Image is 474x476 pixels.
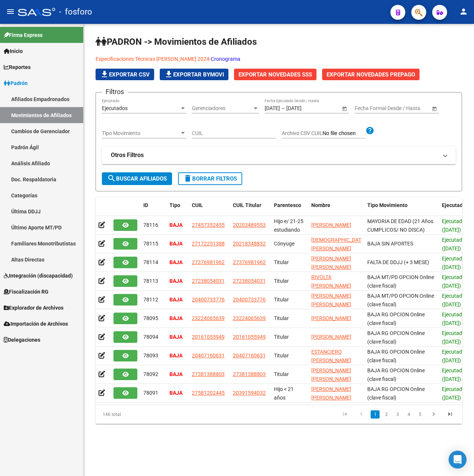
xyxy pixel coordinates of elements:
h3: Filtros [102,87,128,97]
span: Hijo < 21 años [274,386,294,401]
span: Ejecutado ([DATE]) [442,256,465,270]
span: 78093 [143,353,158,358]
span: 23224065639 [233,315,266,321]
span: 78115 [143,241,158,247]
span: 78112 [143,297,158,303]
span: Nombre [311,202,330,208]
li: page 4 [403,408,414,421]
span: 20407160631 [192,353,225,358]
a: Especificaciones Técnicas [PERSON_NAME] 2024 [96,56,209,62]
span: [PERSON_NAME] [PERSON_NAME] [311,367,351,382]
datatable-header-cell: ID [140,197,166,222]
span: Buscar Afiliados [107,175,167,182]
span: CUIL Titular [233,202,261,208]
span: 78091 [143,390,158,396]
span: [PERSON_NAME] [PERSON_NAME] [311,293,351,307]
span: Ejecutado [442,202,466,208]
a: 5 [415,410,424,419]
datatable-header-cell: Tipo [166,197,189,222]
strong: BAJA [169,222,183,228]
span: MAYORIA DE EDAD (21 Años CUMPLICOS/ NO DISCA) [367,218,433,233]
span: [PERSON_NAME] [311,315,351,321]
span: 78113 [143,278,158,284]
a: go to previous page [354,410,368,419]
span: BAJA RG OPCION Online (clave fiscal) [367,386,425,401]
li: page 3 [392,408,403,421]
span: - fosforo [59,4,92,20]
span: BAJA RG OPCION Online (clave fiscal) [367,349,425,363]
input: Fecha inicio [355,105,382,112]
span: 20161055949 [233,334,266,340]
span: 20400733776 [192,297,225,303]
span: Ejecutados [102,105,128,111]
span: Ejecutado ([DATE]) [442,330,465,345]
p: - [96,55,462,63]
mat-icon: delete [183,174,192,183]
span: BAJA MT/PD OPCION Online (clave fiscal) [367,274,434,289]
span: Exportar Novedades SSS [238,71,312,78]
span: Ejecutado ([DATE]) [442,218,465,233]
span: Inicio [4,47,23,55]
span: Titular [274,278,289,284]
a: go to first page [338,410,352,419]
button: Exportar Novedades Prepago [322,69,420,80]
mat-expansion-panel-header: Otros Filtros [102,146,456,164]
span: 20391594032 [233,390,266,396]
span: 20407160631 [233,353,266,358]
span: Titular [274,353,289,358]
span: [PERSON_NAME] [311,334,351,340]
a: go to last page [443,410,457,419]
a: Cronograma [211,56,240,62]
span: 27238054031 [233,278,266,284]
span: 27457352455 [192,222,225,228]
span: Reportes [4,63,31,71]
span: 23224065639 [192,315,225,321]
strong: BAJA [169,259,183,265]
span: Explorador de Archivos [4,304,63,312]
span: 20218348832 [233,241,266,247]
span: Fiscalización RG [4,288,49,296]
input: Fecha inicio [265,105,280,112]
span: 27381388803 [233,371,266,377]
button: Open calendar [340,104,348,112]
span: Firma Express [4,31,43,39]
span: Titular [274,297,289,303]
span: 27581202445 [192,390,225,396]
span: 27238054031 [192,278,225,284]
span: Hijo e/ 21-25 estudiando [274,218,303,233]
span: Cónyuge [274,241,294,247]
span: 20400733776 [233,297,266,303]
strong: BAJA [169,278,183,284]
span: Parentesco [274,202,301,208]
datatable-header-cell: Parentesco [271,197,308,222]
span: Titular [274,259,289,265]
span: Titular [274,315,289,321]
span: 27381388803 [192,371,225,377]
input: Fecha fin [388,105,425,112]
a: 2 [382,410,391,419]
span: 27376981962 [233,259,266,265]
mat-icon: menu [6,7,15,16]
span: CUIL [192,202,203,208]
span: Gerenciadores [192,105,252,112]
span: 78094 [143,334,158,340]
strong: BAJA [169,371,183,377]
div: Open Intercom Messenger [449,451,467,469]
button: Open calendar [430,104,438,112]
button: Exportar Novedades SSS [234,69,316,80]
span: 27172251388 [192,241,225,247]
span: 27376981962 [192,259,225,265]
span: Ejecutado ([DATE]) [442,237,465,251]
a: 1 [371,410,380,419]
a: 3 [393,410,402,419]
span: 78114 [143,259,158,265]
span: 20203489553 [233,222,266,228]
strong: BAJA [169,315,183,321]
span: Importación de Archivos [4,320,68,328]
input: Fecha fin [286,105,323,112]
span: BAJA RG OPCION Online (clave fiscal) [367,367,425,382]
datatable-header-cell: CUIL [189,197,230,222]
span: Exportar Novedades Prepago [327,71,415,78]
strong: BAJA [169,390,183,396]
span: 78116 [143,222,158,228]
